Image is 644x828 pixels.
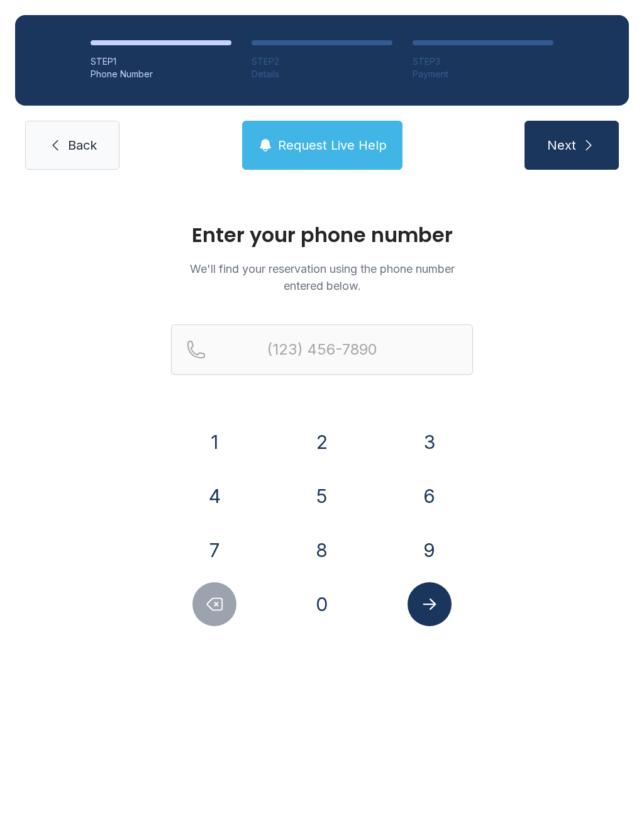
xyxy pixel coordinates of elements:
[300,474,344,518] button: 5
[408,420,452,464] button: 3
[68,136,97,154] span: Back
[300,420,344,464] button: 2
[547,136,576,154] span: Next
[413,55,553,68] div: STEP 3
[91,55,231,68] div: STEP 1
[278,136,387,154] span: Request Live Help
[192,528,236,572] button: 7
[171,324,473,375] input: Reservation phone number
[171,225,473,245] h1: Enter your phone number
[91,68,231,80] div: Phone Number
[413,68,553,80] div: Payment
[171,260,473,294] p: We'll find your reservation using the phone number entered below.
[300,528,344,572] button: 8
[408,474,452,518] button: 6
[408,582,452,626] button: Submit lookup form
[192,474,236,518] button: 4
[300,582,344,626] button: 0
[408,528,452,572] button: 9
[192,582,236,626] button: Delete number
[252,55,392,68] div: STEP 2
[192,420,236,464] button: 1
[252,68,392,80] div: Details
